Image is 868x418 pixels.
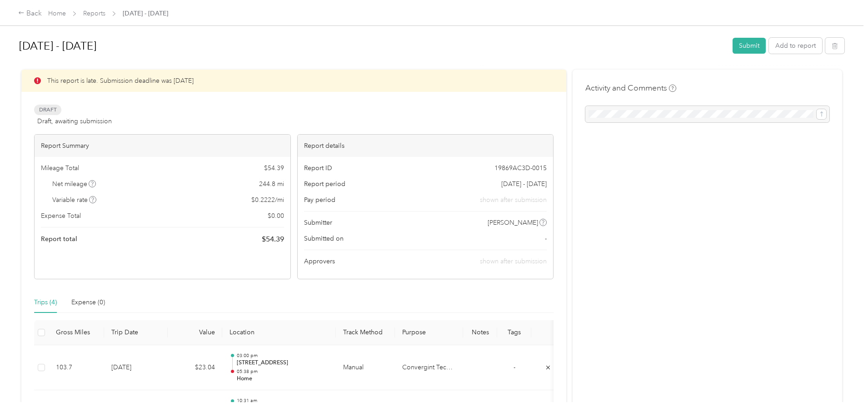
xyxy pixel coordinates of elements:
[41,211,81,221] span: Expense Total
[251,195,284,205] span: $ 0.2222 / mi
[304,218,332,227] span: Submitter
[37,116,112,126] span: Draft, awaiting submission
[268,211,284,221] span: $ 0.00
[83,10,105,17] a: Reports
[585,82,676,94] h4: Activity and Comments
[237,375,329,383] p: Home
[237,359,329,367] p: [STREET_ADDRESS]
[104,320,168,345] th: Trip Date
[48,10,66,17] a: Home
[237,368,329,375] p: 05:38 pm
[304,257,335,266] span: Approvers
[41,234,77,244] span: Report total
[463,320,497,345] th: Notes
[49,320,104,345] th: Gross Miles
[494,163,547,173] span: 19869AC3D-0015
[480,195,547,205] span: shown after submission
[168,320,222,345] th: Value
[733,38,766,54] button: Submit
[488,218,538,227] span: [PERSON_NAME]
[104,345,168,391] td: [DATE]
[34,297,57,307] div: Trips (4)
[52,195,97,205] span: Variable rate
[222,320,336,345] th: Location
[336,320,395,345] th: Track Method
[19,35,726,57] h1: Jun 1 - 30, 2025
[304,195,335,205] span: Pay period
[237,353,329,359] p: 03:00 pm
[514,363,515,371] span: -
[168,345,222,391] td: $23.04
[395,320,463,345] th: Purpose
[304,179,345,189] span: Report period
[264,163,284,173] span: $ 54.39
[262,234,284,245] span: $ 54.39
[41,163,79,173] span: Mileage Total
[35,135,290,157] div: Report Summary
[304,234,344,243] span: Submitted on
[480,257,547,265] span: shown after submission
[336,345,395,391] td: Manual
[34,105,61,115] span: Draft
[52,179,96,189] span: Net mileage
[21,70,566,92] div: This report is late. Submission deadline was [DATE]
[49,345,104,391] td: 103.7
[123,9,168,18] span: [DATE] - [DATE]
[298,135,554,157] div: Report details
[769,38,822,54] button: Add to report
[304,163,332,173] span: Report ID
[237,398,329,404] p: 10:31 am
[395,345,463,391] td: Convergint Technologies
[71,297,105,307] div: Expense (0)
[497,320,531,345] th: Tags
[545,234,547,243] span: -
[501,179,547,189] span: [DATE] - [DATE]
[259,179,284,189] span: 244.8 mi
[18,8,42,19] div: Back
[817,367,868,418] iframe: Everlance-gr Chat Button Frame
